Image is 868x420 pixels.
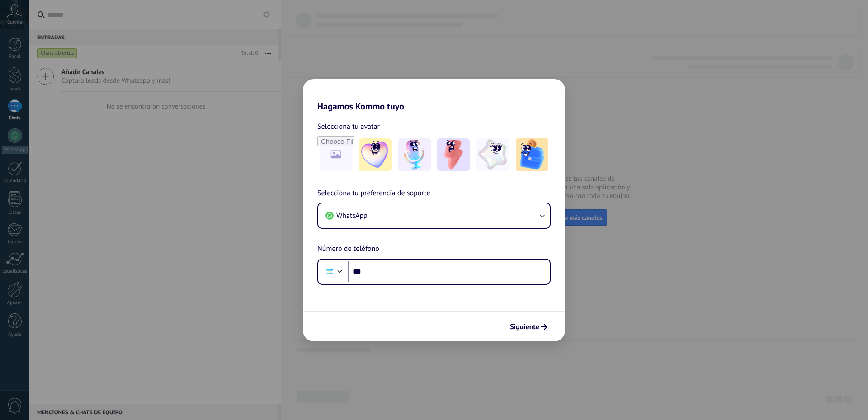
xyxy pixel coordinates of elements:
[317,121,380,132] span: Selecciona tu avatar
[336,211,368,220] span: WhatsApp
[321,262,338,281] div: Argentina: + 54
[359,138,392,171] img: -1.jpeg
[318,203,550,228] button: WhatsApp
[476,138,509,171] img: -4.jpeg
[317,188,430,199] span: Selecciona tu preferencia de soporte
[516,138,548,171] img: -5.jpeg
[510,324,539,330] span: Siguiente
[398,138,431,171] img: -2.jpeg
[317,243,379,255] span: Número de teléfono
[303,79,565,112] h2: Hagamos Kommo tuyo
[437,138,470,171] img: -3.jpeg
[506,319,552,335] button: Siguiente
